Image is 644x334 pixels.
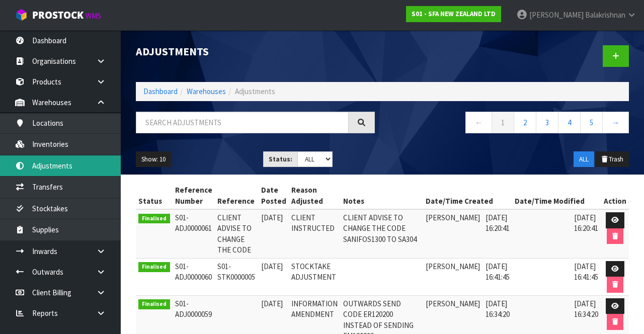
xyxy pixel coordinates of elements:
td: S01-ADJ0000061 [173,209,215,258]
td: [DATE] 16:20:41 [483,209,512,258]
th: Date/Time Created [423,182,512,209]
img: cube-alt.png [15,9,28,21]
th: Notes [341,182,423,209]
a: → [602,112,629,133]
a: ← [465,112,492,133]
span: Finalised [138,214,170,224]
span: Adjustments [235,87,275,96]
button: Show: 10 [136,151,171,168]
th: Date Posted [259,182,289,209]
th: Reference Number [173,182,215,209]
td: S01-STK0000005 [215,258,259,295]
td: CLIENT ADVISE TO CHANGE THE CODE [215,209,259,258]
small: WMS [86,11,101,21]
td: [DATE] 16:20:41 [572,209,601,258]
a: S01 - SFA NEW ZEALAND LTD [406,6,501,22]
h1: Adjustments [136,45,375,57]
td: CLIENT INSTRUCTED [289,209,341,258]
td: STOCKTAKE ADJUSTMENT [289,258,341,295]
strong: S01 - SFA NEW ZEALAND LTD [412,10,496,18]
a: Warehouses [187,87,226,96]
a: 5 [580,112,603,133]
td: [DATE] [259,258,289,295]
td: [DATE] 16:41:45 [572,258,601,295]
span: Finalised [138,262,170,272]
a: 2 [514,112,536,133]
a: 3 [536,112,558,133]
td: S01-ADJ0000060 [173,258,215,295]
a: Dashboard [143,87,178,96]
nav: Page navigation [390,112,629,136]
a: 1 [492,112,514,133]
a: 4 [558,112,581,133]
td: [PERSON_NAME] [423,209,483,258]
span: ProStock [32,9,84,22]
td: CLIENT ADVISE TO CHANGE THE CODE SANIFOS1300 TO SA304 [341,209,423,258]
span: Balakrishnan [585,10,625,20]
span: Finalised [138,299,170,309]
th: Reference [215,182,259,209]
th: Action [601,182,629,209]
button: Trash [595,151,629,168]
button: ALL [574,151,594,168]
strong: Status: [269,155,292,163]
td: [DATE] [259,209,289,258]
td: [PERSON_NAME] [423,258,483,295]
th: Date/Time Modified [512,182,601,209]
input: Search adjustments [136,112,349,133]
td: [DATE] 16:41:45 [483,258,512,295]
th: Status [136,182,173,209]
span: [PERSON_NAME] [529,10,584,20]
th: Reason Adjusted [289,182,341,209]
